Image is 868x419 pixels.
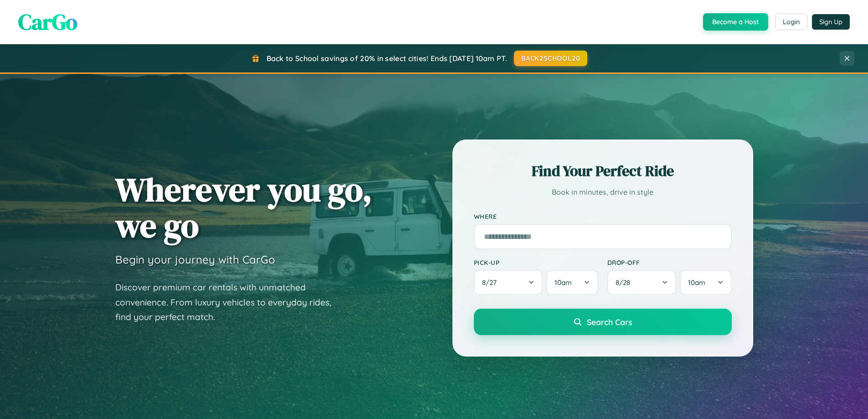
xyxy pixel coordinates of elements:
button: 8/28 [607,270,677,295]
button: Search Cars [474,309,732,335]
button: 10am [546,270,598,295]
span: 10am [555,278,572,287]
span: 10am [688,278,705,287]
span: CarGo [18,7,77,37]
button: Login [775,14,807,30]
button: 8/27 [474,270,543,295]
label: Drop-off [607,259,732,266]
button: 10am [680,270,731,295]
h3: Begin your journey with CarGo [115,253,275,266]
button: Sign Up [812,14,850,30]
button: BACK2SCHOOL20 [514,51,587,66]
h1: Wherever you go, we go [115,171,372,243]
label: Where [474,212,732,220]
span: 8 / 28 [616,278,635,287]
label: Pick-up [474,259,598,266]
span: 8 / 27 [482,278,501,287]
button: Become a Host [703,13,768,31]
p: Book in minutes, drive in style [474,186,732,199]
span: Back to School savings of 20% in select cities! Ends [DATE] 10am PT. [267,54,507,63]
p: Discover premium car rentals with unmatched convenience. From luxury vehicles to everyday rides, ... [115,280,343,325]
span: Search Cars [587,317,632,327]
h2: Find Your Perfect Ride [474,161,732,181]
